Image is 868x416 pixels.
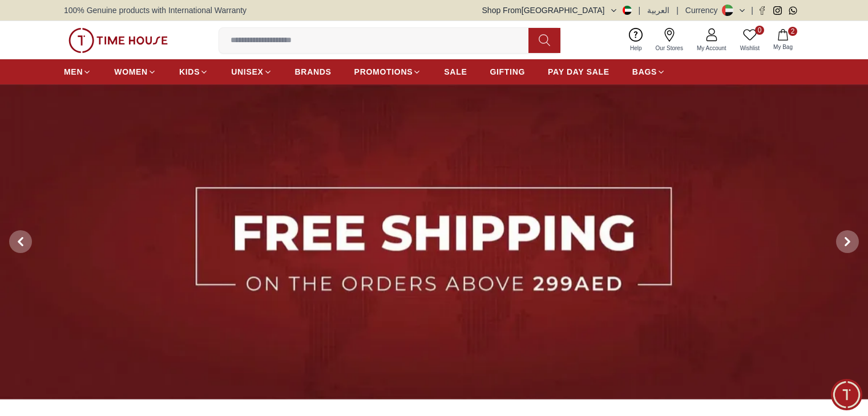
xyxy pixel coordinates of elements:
span: Help [625,44,647,52]
a: Help [623,26,649,55]
button: 2My Bag [766,27,800,54]
a: GIFTING [490,62,525,82]
a: BRANDS [295,62,332,82]
button: Shop From[GEOGRAPHIC_DATA] [482,5,632,16]
span: 100% Genuine products with International Warranty [64,5,247,16]
span: BAGS [632,66,657,78]
span: UNISEX [231,66,263,78]
span: KIDS [179,66,200,78]
span: Our Stores [651,44,688,52]
a: Whatsapp [789,6,797,15]
a: KIDS [179,62,208,82]
span: | [751,5,753,16]
div: Chat Widget [831,379,862,410]
a: UNISEX [231,62,272,82]
span: | [676,5,679,16]
span: 0 [755,26,764,35]
a: Facebook [758,6,766,15]
a: BAGS [632,62,665,82]
span: GIFTING [490,66,525,78]
span: PAY DAY SALE [548,66,609,78]
a: PAY DAY SALE [548,62,609,82]
div: Currency [685,5,722,16]
button: العربية [647,5,669,16]
span: WOMEN [114,66,148,78]
a: WOMEN [114,62,156,82]
img: ... [68,28,168,53]
a: Our Stores [649,26,690,55]
a: 0Wishlist [733,26,766,55]
a: Instagram [773,6,782,15]
span: PROMOTIONS [354,66,413,78]
span: My Account [692,44,731,52]
span: My Bag [769,43,797,51]
span: SALE [444,66,467,78]
a: SALE [444,62,467,82]
img: United Arab Emirates [623,6,632,15]
span: MEN [64,66,83,78]
span: Wishlist [736,44,764,52]
span: | [639,5,641,16]
a: PROMOTIONS [354,62,422,82]
span: 2 [788,27,797,36]
a: MEN [64,62,91,82]
span: BRANDS [295,66,332,78]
